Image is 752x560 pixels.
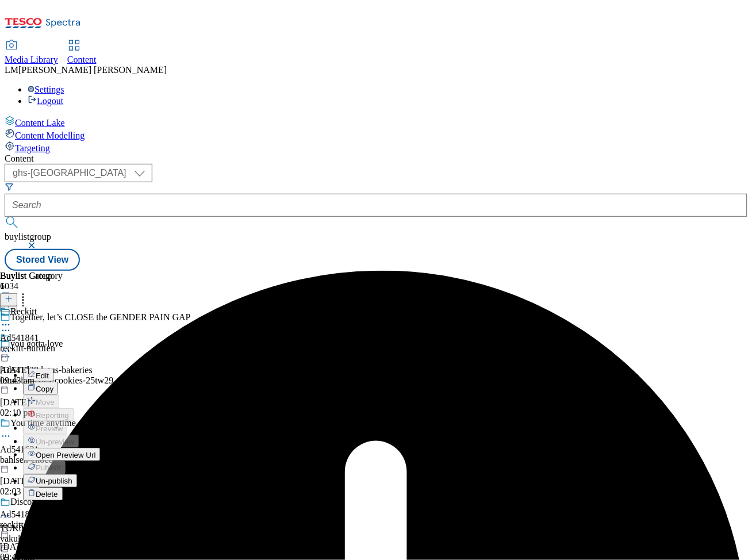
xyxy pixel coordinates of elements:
[23,408,74,421] button: Reporting
[5,65,18,75] span: LM
[23,474,77,488] button: Un-publish
[36,424,63,433] span: Preview
[67,41,97,65] a: Content
[23,395,59,408] button: Move
[5,232,51,241] span: buylistgroup
[10,312,191,323] div: Together, let’s CLOSE the GENDER PAIN GAP
[5,154,747,164] div: Content
[18,65,167,75] span: [PERSON_NAME] [PERSON_NAME]
[5,194,747,217] input: Search
[67,55,97,64] span: Content
[23,448,100,461] button: Open Preview Url
[23,421,67,435] button: Preview
[23,382,58,395] button: Copy
[23,435,79,448] button: Un-preview
[23,488,63,501] button: Delete
[15,131,85,140] span: Content Modelling
[36,438,74,446] span: Un-preview
[23,461,66,474] button: Publish
[5,141,747,154] a: Targeting
[15,118,65,128] span: Content Lake
[5,182,14,191] svg: Search Filters
[5,116,747,128] a: Content Lake
[36,398,55,406] span: Move
[28,85,64,94] a: Settings
[28,96,63,106] a: Logout
[36,477,72,486] span: Un-publish
[5,128,747,141] a: Content Modelling
[36,464,61,473] span: Publish
[5,55,58,64] span: Media Library
[5,41,58,65] a: Media Library
[36,490,58,499] span: Delete
[5,249,80,271] button: Stored View
[36,451,95,459] span: Open Preview Url
[36,385,53,393] span: Copy
[10,306,37,317] div: Reckitt
[15,143,50,153] span: Targeting
[36,411,69,420] span: Reporting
